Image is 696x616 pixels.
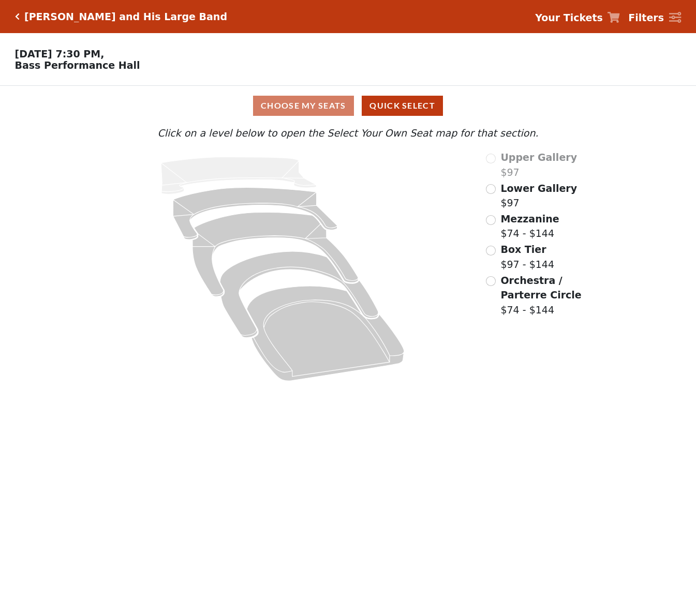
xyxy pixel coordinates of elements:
path: Lower Gallery - Seats Available: 237 [173,188,337,240]
a: Your Tickets [535,10,620,25]
strong: Filters [628,12,664,23]
span: Box Tier [500,244,546,255]
p: Click on a level below to open the Select Your Own Seat map for that section. [94,126,601,141]
span: Upper Gallery [500,152,577,163]
label: $97 [500,181,577,211]
label: $97 [500,150,577,179]
a: Filters [628,10,681,25]
path: Orchestra / Parterre Circle - Seats Available: 24 [247,286,404,381]
strong: Your Tickets [535,12,603,23]
span: Mezzanine [500,213,559,224]
h5: [PERSON_NAME] and His Large Band [24,11,227,23]
span: Orchestra / Parterre Circle [500,275,581,301]
path: Upper Gallery - Seats Available: 0 [161,157,316,194]
label: $97 - $144 [500,242,554,272]
span: Lower Gallery [500,183,577,194]
label: $74 - $144 [500,273,601,318]
a: Click here to go back to filters [15,13,20,20]
label: $74 - $144 [500,212,559,241]
button: Quick Select [362,96,443,116]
